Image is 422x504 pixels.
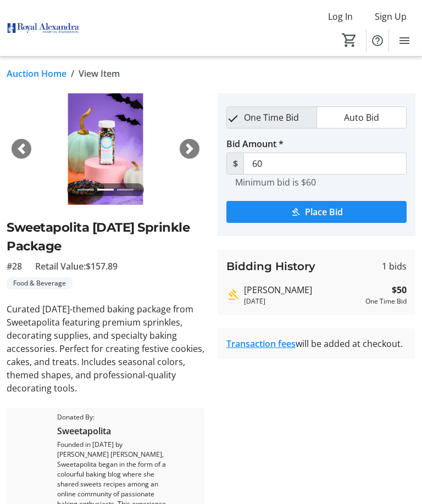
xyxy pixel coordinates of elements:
span: Sign Up [375,10,407,23]
a: Auction Home [7,67,66,80]
button: Cart [340,30,359,50]
button: Place Bid [226,201,407,223]
span: Place Bid [305,205,343,219]
img: Royal Alexandra Hospital Foundation's Logo [7,8,80,49]
img: Image [7,93,204,205]
div: [PERSON_NAME] [244,283,361,296]
button: Log In [319,8,362,25]
span: Donated By: [57,412,174,422]
button: Menu [393,30,415,52]
span: #28 [7,260,22,273]
label: Bid Amount * [226,137,284,150]
span: Retail Value: $157.89 [35,260,118,273]
span: One Time Bid [237,107,306,128]
mat-icon: Highest bid [226,288,240,301]
div: One Time Bid [365,296,407,306]
h3: Bidding History [226,258,315,275]
span: Log In [328,10,353,23]
h2: Sweetapolita [DATE] Sprinkle Package [7,218,204,255]
a: Transaction fees [226,338,296,350]
p: Curated [DATE]-themed baking package from Sweetapolita featuring premium sprinkles, decorating su... [7,303,204,395]
tr-label-badge: Food & Beverage [7,277,73,289]
span: / [71,67,74,80]
span: $ [226,153,244,175]
tr-hint: Minimum bid is $60 [235,177,316,188]
button: Help [367,30,388,52]
button: Sign Up [366,8,415,25]
strong: $50 [392,283,407,296]
span: Sweetapolita [57,424,174,438]
span: View Item [79,67,120,80]
div: will be added at checkout. [226,337,407,350]
span: 1 bids [382,260,407,273]
span: Auto Bid [337,107,386,128]
div: [DATE] [244,296,361,306]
